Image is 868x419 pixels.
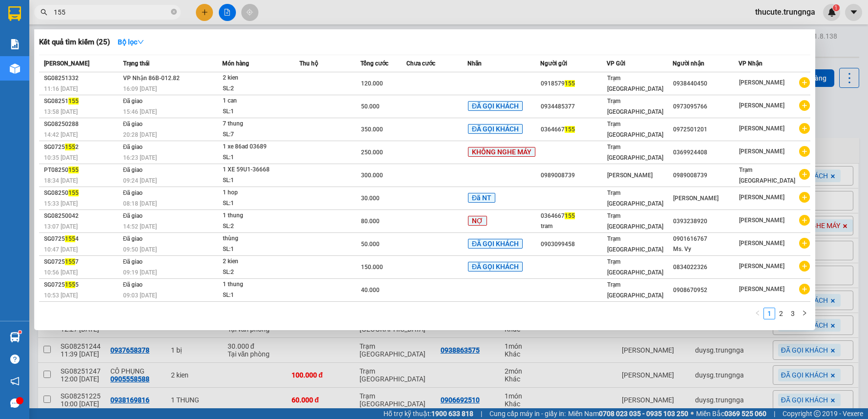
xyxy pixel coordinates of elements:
span: plus-circle [799,77,810,88]
span: [PERSON_NAME] [739,125,784,132]
span: 50.000 [361,103,380,110]
span: Trạm [GEOGRAPHIC_DATA] [607,258,663,276]
div: SG0725 2 [44,142,120,152]
span: close-circle [171,8,177,17]
li: 3 [787,308,799,319]
span: plus-circle [799,169,810,180]
div: SG0725 7 [44,257,120,267]
div: 0369924408 [673,147,738,158]
div: 1 XE 59U1-36668 [223,165,296,175]
span: Đã giao [123,189,143,196]
span: [PERSON_NAME] [739,148,784,155]
span: VP Nhận [739,60,762,67]
img: warehouse-icon [10,332,20,342]
span: Đã giao [123,281,143,288]
span: Nhãn [467,60,482,67]
span: 10:47 [DATE] [44,246,78,253]
span: 16:09 [DATE] [123,85,157,92]
span: 155 [565,126,575,133]
div: SL: 2 [223,221,296,232]
span: 150.000 [361,264,383,271]
span: 10:53 [DATE] [44,292,78,299]
span: Thu hộ [299,60,318,67]
img: warehouse-icon [10,63,20,74]
span: [PERSON_NAME] [739,217,784,224]
span: Đã giao [123,167,143,173]
span: [PERSON_NAME] [739,240,784,247]
span: 09:24 [DATE] [123,177,157,184]
span: 155 [65,281,75,288]
span: Trạm [GEOGRAPHIC_DATA] [607,121,663,138]
span: Đã giao [123,212,143,219]
div: SL: 2 [223,267,296,278]
span: Trạng thái [123,60,149,67]
div: SG0725 5 [44,280,120,290]
div: 0908670952 [673,285,738,295]
input: Tìm tên, số ĐT hoặc mã đơn [54,7,169,18]
span: 250.000 [361,149,383,156]
div: 1 thung [223,210,296,221]
span: plus-circle [799,123,810,134]
span: 50.000 [361,241,380,248]
span: 14:52 [DATE] [123,223,157,230]
div: 0989008739 [673,170,738,181]
span: plus-circle [799,261,810,272]
span: 300.000 [361,172,383,179]
div: 0934485377 [541,102,606,112]
span: VP Nhận 86B-012.82 [123,75,180,82]
li: Next Page [799,308,810,319]
span: Chưa cước [406,60,435,67]
span: 155 [65,144,75,150]
li: 2 [775,308,787,319]
sup: 1 [19,331,21,334]
span: [PERSON_NAME] [739,194,784,201]
span: plus-circle [799,238,810,249]
span: Người gửi [540,60,567,67]
span: 13:07 [DATE] [44,223,78,230]
li: 1 [763,308,775,319]
div: SG08250042 [44,211,120,221]
button: right [799,308,810,319]
span: VP Gửi [607,60,625,67]
div: 0903099458 [541,239,606,250]
span: plus-circle [799,215,810,226]
span: ĐÃ GỌI KHÁCH [468,101,523,111]
span: left [755,310,761,316]
span: Đã giao [123,144,143,150]
span: [PERSON_NAME] [739,286,784,293]
span: Người nhận [673,60,704,67]
span: 10:56 [DATE] [44,269,78,276]
div: SG0725 4 [44,234,120,244]
li: Previous Page [752,308,763,319]
span: notification [10,377,20,386]
span: 14:42 [DATE] [44,131,78,138]
span: ĐÃ GỌI KHÁCH [468,239,523,249]
span: 18:34 [DATE] [44,177,78,184]
div: 0901616767 [673,234,738,244]
span: plus-circle [799,100,810,111]
div: 0918579 [541,79,606,89]
div: tram [541,221,606,231]
span: 10:35 [DATE] [44,154,78,161]
h3: Kết quả tìm kiếm ( 25 ) [39,37,110,47]
span: right [802,310,807,316]
div: 7 thung [223,119,296,129]
span: 155 [565,80,575,87]
span: ĐÃ GỌI KHÁCH [468,262,523,272]
div: 2 kien [223,73,296,84]
div: thùng [223,233,296,244]
span: Trạm [GEOGRAPHIC_DATA] [739,167,795,184]
span: 09:19 [DATE] [123,269,157,276]
span: 155 [65,235,75,242]
div: SL: 1 [223,198,296,209]
div: 0972501201 [673,125,738,135]
span: 11:16 [DATE] [44,85,78,92]
span: Trạm [GEOGRAPHIC_DATA] [607,212,663,230]
span: Trạm [GEOGRAPHIC_DATA] [607,144,663,161]
span: close-circle [171,9,177,15]
span: 08:18 [DATE] [123,200,157,207]
a: 2 [776,308,786,319]
span: 40.000 [361,287,380,293]
span: 155 [68,98,79,105]
span: plus-circle [799,284,810,294]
